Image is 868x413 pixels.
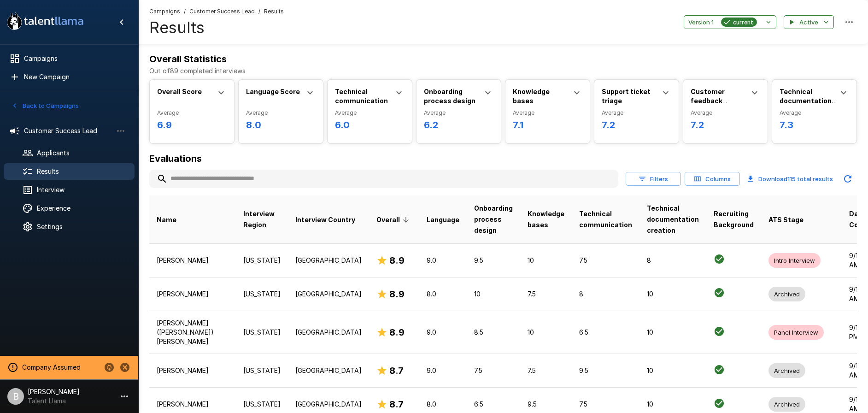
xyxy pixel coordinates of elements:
button: Filters [626,172,681,186]
span: Interview Country [295,214,355,225]
span: Onboarding process design [474,203,513,236]
span: Version 1 [688,17,714,28]
b: Overall Statistics [149,53,227,65]
button: Version 1current [684,15,776,29]
u: Customer Success Lead [189,8,255,15]
b: Support ticket triage [602,88,651,105]
button: Columns [685,172,740,186]
span: Technical documentation creation [647,203,699,236]
span: Archived [768,290,805,299]
p: [US_STATE] [243,366,281,375]
h6: 6.9 [157,118,227,132]
p: [PERSON_NAME] ([PERSON_NAME]) [PERSON_NAME] [157,319,229,346]
span: / [258,7,260,16]
p: 7.5 [579,400,632,409]
u: Campaigns [149,8,180,15]
h6: 7.2 [602,118,671,132]
span: Panel Interview [768,328,824,337]
p: 9.5 [528,400,564,409]
p: [PERSON_NAME] [157,400,229,409]
p: [US_STATE] [243,256,281,265]
button: Download115 total results [744,170,837,188]
p: 9.5 [579,366,632,375]
p: [GEOGRAPHIC_DATA] [295,366,362,375]
span: Average [780,108,849,118]
span: Average [157,108,227,118]
p: [GEOGRAPHIC_DATA] [295,289,362,299]
span: Results [264,7,284,16]
p: 10 [647,289,699,299]
h6: 8.0 [246,118,316,132]
p: 7.5 [474,366,513,375]
p: 8 [579,289,632,299]
span: Average [246,108,316,118]
b: Evaluations [149,153,202,164]
p: 7.5 [528,366,564,375]
b: Overall Score [157,88,202,95]
b: Technical communication [335,88,388,105]
p: 6.5 [579,328,632,337]
h6: 8.9 [389,325,405,340]
span: Overall [376,214,412,225]
p: [GEOGRAPHIC_DATA] [295,400,362,409]
b: Knowledge bases [513,88,550,105]
span: Language [427,214,459,225]
h6: 7.3 [780,118,849,132]
p: 10 [528,256,564,265]
b: Onboarding process design [424,88,475,105]
h4: Results [149,18,284,37]
span: Interview Region [243,208,281,230]
h6: 8.7 [389,363,404,378]
p: 10 [647,366,699,375]
p: [US_STATE] [243,289,281,299]
p: [GEOGRAPHIC_DATA] [295,328,362,337]
span: current [729,18,757,27]
svg: Criteria Met [714,364,725,375]
button: Active [784,15,834,29]
span: Intro Interview [768,256,821,265]
h6: 7.1 [513,118,582,132]
span: Average [335,108,405,118]
svg: Criteria Met [714,398,725,409]
p: [US_STATE] [243,328,281,337]
p: 9.0 [427,366,459,375]
svg: Criteria Met [714,287,725,298]
b: Language Score [246,88,300,95]
span: / [184,7,186,16]
span: Average [691,108,760,118]
p: 8.0 [427,289,459,299]
p: 10 [647,328,699,337]
span: Average [602,108,671,118]
p: [PERSON_NAME] [157,366,229,375]
p: 8 [647,256,699,265]
p: 8.0 [427,400,459,409]
svg: Criteria Met [714,254,725,265]
p: 9.5 [474,256,513,265]
p: 10 [528,328,564,337]
button: Updated Today - 1:51 PM [839,170,857,188]
h6: 8.9 [389,287,405,301]
h6: 8.9 [389,253,405,268]
h6: 7.2 [691,118,760,132]
span: Name [157,214,176,225]
p: 9.0 [427,256,459,265]
p: 7.5 [528,289,564,299]
p: [PERSON_NAME] [157,256,229,265]
h6: 6.2 [424,118,493,132]
svg: Criteria Met [714,326,725,337]
p: Out of 89 completed interviews [149,66,857,76]
b: Customer feedback management [691,88,736,114]
span: Average [513,108,582,118]
h6: 8.7 [389,397,404,412]
span: Average [424,108,493,118]
p: 10 [474,289,513,299]
p: [GEOGRAPHIC_DATA] [295,256,362,265]
span: Knowledge bases [528,208,564,230]
span: Archived [768,400,805,409]
span: Technical communication [579,208,632,230]
p: 10 [647,400,699,409]
h6: 6.0 [335,118,405,132]
span: Archived [768,366,805,375]
p: 7.5 [579,256,632,265]
span: Recruiting Background [714,208,754,230]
